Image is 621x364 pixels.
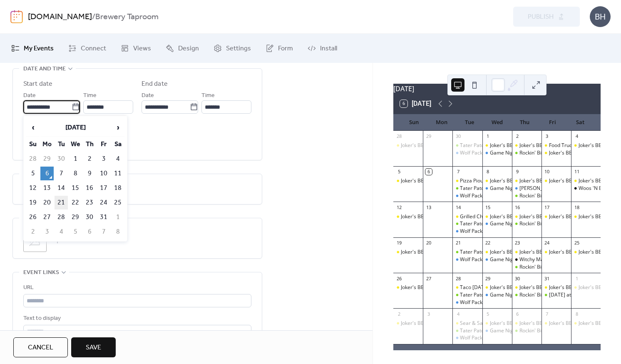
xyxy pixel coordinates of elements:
[428,114,456,131] div: Mon
[549,284,576,291] div: Joker's BBQ
[542,284,571,291] div: Joker's BBQ
[278,44,293,54] span: Form
[28,9,92,25] a: [DOMAIN_NAME]
[97,196,110,209] td: 24
[40,119,110,137] th: [DATE]
[83,181,96,195] td: 16
[571,320,601,327] div: Joker's BBQ
[549,177,576,184] div: Joker's BBQ
[55,196,68,209] td: 21
[86,343,101,353] span: Save
[69,181,82,195] td: 15
[55,137,68,151] th: Tu
[425,240,432,246] div: 20
[83,152,96,166] td: 2
[549,150,576,157] div: Joker's BBQ
[512,142,542,149] div: Joker's BBQ
[455,275,461,282] div: 28
[452,299,482,306] div: Wolf Pack Running Club
[69,210,82,224] td: 29
[514,169,521,175] div: 9
[401,320,428,327] div: Joker's BBQ
[512,292,542,299] div: Rockin' Bingo!
[69,152,82,166] td: 1
[519,249,546,256] div: Joker's BBQ
[397,98,434,110] button: 6[DATE]
[111,152,124,166] td: 4
[579,320,606,327] div: Joker's BBQ
[571,185,601,192] div: Woos 'N Brews w/ Moonsong Malamute Rescue
[23,64,66,74] span: Date and time
[519,142,546,149] div: Joker's BBQ
[482,327,512,334] div: Game Night Live Trivia
[549,142,592,149] div: Food Truck Fridays
[490,220,542,227] div: Game Night Live Trivia
[485,275,491,282] div: 29
[460,220,504,227] div: Tater Patch [DATE]
[28,343,53,353] span: Cancel
[482,249,512,256] div: Joker's BBQ
[512,264,542,271] div: Rockin' Bingo!
[514,311,521,317] div: 6
[226,44,251,54] span: Settings
[482,256,512,263] div: Game Night Live Trivia
[401,142,428,149] div: Joker's BBQ
[460,228,514,235] div: Wolf Pack Running Club
[460,320,490,327] div: Sear & Savor
[490,213,517,220] div: Joker's BBQ
[40,225,54,239] td: 3
[83,196,96,209] td: 23
[482,213,512,220] div: Joker's BBQ
[55,181,68,195] td: 14
[178,44,199,54] span: Design
[97,225,110,239] td: 7
[490,142,517,149] div: Joker's BBQ
[542,177,571,184] div: Joker's BBQ
[485,240,491,246] div: 22
[544,240,550,246] div: 24
[460,299,514,306] div: Wolf Pack Running Club
[452,228,482,235] div: Wolf Pack Running Club
[114,37,157,60] a: Views
[40,167,54,180] td: 6
[393,177,423,184] div: Joker's BBQ
[23,268,59,278] span: Event links
[401,213,428,220] div: Joker's BBQ
[482,142,512,149] div: Joker's BBQ
[452,150,482,157] div: Wolf Pack Running Club
[452,292,482,299] div: Tater Patch Tuesday
[460,213,526,220] div: Grilled Cheese Night w/ Melt
[396,169,402,175] div: 5
[579,177,606,184] div: Joker's BBQ
[452,142,482,149] div: Tater Patch Tuesday
[455,133,461,140] div: 30
[26,225,40,239] td: 2
[23,79,52,89] div: Start date
[514,275,521,282] div: 30
[26,196,40,209] td: 19
[393,142,423,149] div: Joker's BBQ
[452,249,482,256] div: Tater Patch Tuesday
[579,284,606,291] div: Joker's BBQ
[393,249,423,256] div: Joker's BBQ
[539,114,566,131] div: Fri
[460,192,514,199] div: Wolf Pack Running Club
[512,256,542,263] div: Witchy Market
[544,275,550,282] div: 31
[519,256,553,263] div: Witchy Market
[571,213,601,220] div: Joker's BBQ
[455,114,483,131] div: Tue
[393,84,601,94] div: [DATE]
[544,133,550,140] div: 3
[452,185,482,192] div: Tater Patch Tuesday
[111,225,124,239] td: 8
[55,167,68,180] td: 7
[159,37,205,60] a: Design
[40,152,54,166] td: 29
[460,256,514,263] div: Wolf Pack Running Club
[401,249,428,256] div: Joker's BBQ
[83,167,96,180] td: 9
[111,137,124,151] th: Sa
[512,220,542,227] div: Rockin' Bingo!
[519,320,546,327] div: Joker's BBQ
